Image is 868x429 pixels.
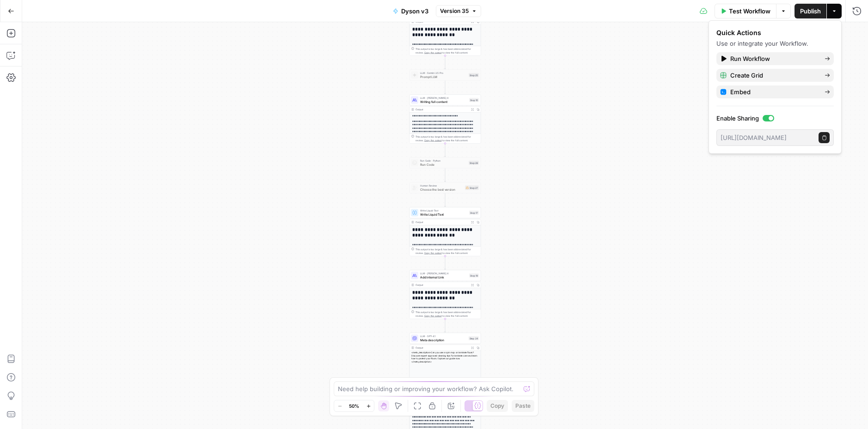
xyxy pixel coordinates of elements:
span: Choose the best version [420,187,463,192]
button: Paste [512,400,534,412]
span: Human Review [420,184,463,187]
div: Step 24 [469,336,479,340]
g: Edge from step_28 to step_27 [445,169,446,182]
g: Edge from step_25 to step_10 [445,81,446,94]
g: Edge from step_16 to step_25 [445,56,446,69]
span: Version 35 [440,7,469,15]
g: Edge from step_17 to step_19 [445,256,446,270]
span: Copy the output [424,139,442,142]
div: Human ReviewChoose the best versionStep 27 [410,182,481,193]
span: Write Liquid Text [420,212,467,217]
div: Output [416,220,468,224]
span: Run Code · Python [420,159,467,163]
span: Writing full content [420,99,467,104]
span: LLM · [PERSON_NAME] 4 [420,272,467,275]
button: Copy [487,400,508,412]
div: Step 27 [465,186,479,190]
span: Copy the output [424,51,442,54]
span: Dyson v3 [401,6,428,16]
div: This output is too large & has been abbreviated for review. to view the full content. [416,248,479,255]
span: Test Workflow [729,6,770,16]
div: Step 10 [469,98,479,102]
div: Step 17 [469,211,479,215]
div: Output [416,346,468,350]
div: LLM · Gemini 2.5 ProPrompt LLMStep 25 [410,70,481,81]
span: Use or integrate your Workflow. [716,40,808,47]
button: Test Workflow [715,4,776,18]
span: Meta description [420,338,467,342]
span: Write Liquid Text [420,209,467,212]
span: Paste [515,402,531,410]
button: Dyson v3 [387,4,434,18]
span: Run Workflow [730,54,817,63]
div: Quick Actions [716,28,834,37]
span: LLM · Gemini 2.5 Pro [420,71,467,75]
div: <meta_description>Can you use a spin mop on laminate floors? Discover expert-approved cleaning ti... [410,351,481,363]
span: LLM · [PERSON_NAME] 4 [420,96,467,100]
g: Edge from step_19 to step_24 [445,319,446,332]
div: This output is too large & has been abbreviated for review. to view the full content. [416,310,479,318]
span: Copy the output [424,252,442,254]
span: 50% [349,402,359,410]
span: Copy the output [424,314,442,317]
div: This output is too large & has been abbreviated for review. to view the full content. [416,47,479,54]
div: Step 19 [469,273,479,278]
span: Copy [490,402,504,410]
span: Prompt LLM [420,74,467,79]
div: Run Code · PythonRun CodeStep 28 [410,157,481,169]
button: Version 35 [436,5,481,17]
button: Publish [795,4,826,18]
span: Run Code [420,162,467,167]
div: This output is too large & has been abbreviated for review. to view the full content. [416,135,479,142]
span: Embed [730,87,817,97]
div: Step 28 [469,161,479,165]
div: Output [416,108,468,111]
div: LLM · GPT-4.1Meta descriptionStep 24Output<meta_description>Can you use a spin mop on laminate fl... [410,333,481,382]
span: Add internal Link [420,275,467,279]
g: Edge from step_27 to step_17 [445,193,446,207]
span: Publish [800,6,821,16]
g: Edge from step_10 to step_28 [445,144,446,157]
span: LLM · GPT-4.1 [420,334,467,338]
span: Create Grid [730,71,817,80]
label: Enable Sharing [716,114,834,123]
div: Step 25 [469,73,479,77]
div: Output [416,283,468,287]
